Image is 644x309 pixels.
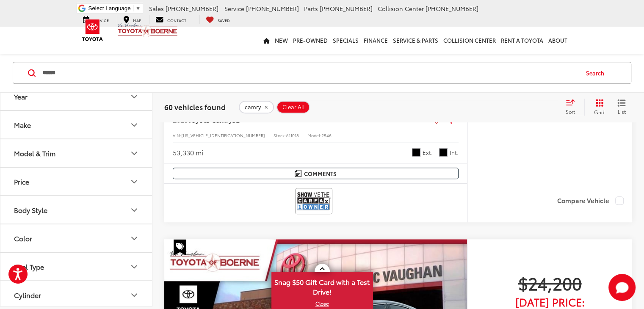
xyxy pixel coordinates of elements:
a: Specials [330,27,361,54]
span: [PHONE_NUMBER] [166,4,218,13]
a: Pre-Owned [290,27,330,54]
span: Sort [566,108,575,115]
a: Select Language​ [88,5,141,11]
button: Model & TrimModel & Trim [0,140,153,167]
img: Vic Vaughan Toyota of Boerne [117,23,178,38]
div: Price [129,177,139,187]
img: Toyota [77,17,108,44]
span: List [617,108,626,115]
button: Select sort value [561,99,584,116]
div: Year [14,93,28,101]
div: Body Style [14,206,47,214]
div: Color [14,235,32,243]
span: 60 vehicles found [164,102,226,112]
div: Model & Trim [14,149,55,157]
button: YearYear [0,83,153,110]
div: Body Style [129,205,139,215]
span: Ext. [423,149,433,157]
span: $24,200 [482,272,617,293]
a: New [272,27,290,54]
div: Model & Trim [129,148,139,158]
div: 53,330 mi [173,148,203,157]
a: My Saved Vehicles [199,15,236,24]
button: CylinderCylinder [0,281,153,309]
span: Clear All [282,104,305,111]
span: Comments [304,170,336,178]
span: [PHONE_NUMBER] [246,4,299,13]
span: [US_VEHICLE_IDENTIFICATION_NUMBER] [181,132,265,138]
span: Collision Center [378,4,424,13]
button: PricePrice [0,168,153,196]
button: MakeMake [0,111,153,139]
a: Home [261,27,272,54]
label: Compare Vehicle [557,196,624,205]
button: Clear All [276,101,310,113]
button: Fuel TypeFuel Type [0,253,153,281]
img: CarFax One Owner [297,190,331,212]
a: Rent a Toyota [498,27,546,54]
button: remove camry%20 [239,101,274,113]
span: [DATE] Price: [482,298,617,306]
span: Int. [450,149,459,157]
span: [PHONE_NUMBER] [320,4,373,13]
span: 2546 [321,132,332,138]
div: Cylinder [129,290,139,300]
a: Finance [361,27,390,54]
span: Saved [218,17,230,23]
span: Model: [307,132,321,138]
svg: Start Chat [608,274,636,301]
button: Search [578,62,616,83]
a: Map [117,15,147,24]
button: Toggle Chat Window [608,274,636,301]
span: [PHONE_NUMBER] [426,4,478,13]
button: Comments [173,168,459,179]
span: Select Language [88,5,131,11]
img: Comments [295,170,301,177]
span: Sales [149,4,164,13]
button: Body StyleBody Style [0,196,153,224]
button: ColorColor [0,225,153,252]
a: About [546,27,570,54]
div: Color [129,233,139,243]
span: Snag $50 Gift Card with a Test Drive! [272,273,372,299]
a: Collision Center [441,27,498,54]
span: Black [412,148,420,157]
a: Contact [149,15,193,24]
div: Price [14,178,29,186]
div: Cylinder [14,291,41,299]
button: Grid View [584,99,611,116]
span: Parts [304,4,318,13]
span: Black [439,148,448,157]
div: Make [129,120,139,130]
span: Stock: [274,132,286,138]
div: Fuel Type [14,263,44,271]
span: VIN: [173,132,181,138]
span: camry [245,104,261,111]
span: A11018 [286,132,299,138]
span: Grid [594,108,605,116]
span: Service [224,4,244,13]
button: List View [611,99,632,116]
a: Service & Parts: Opens in a new tab [390,27,441,54]
input: Search by Make, Model, or Keyword [42,63,578,83]
div: Year [129,91,139,102]
div: Fuel Type [129,262,139,272]
div: Make [14,121,31,129]
span: ▼ [135,5,141,11]
a: Service [77,15,115,24]
span: Special [174,239,186,255]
